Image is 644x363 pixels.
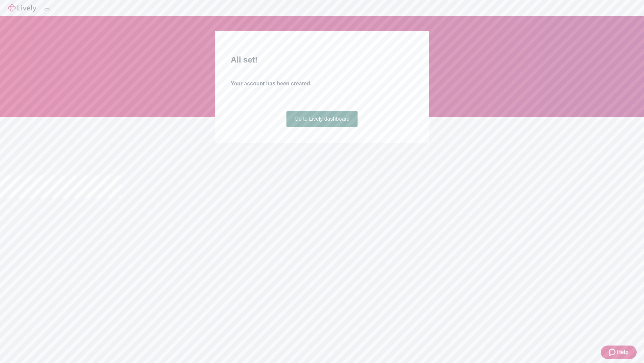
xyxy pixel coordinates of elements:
[609,348,617,356] svg: Zendesk support icon
[8,4,36,12] img: Lively
[286,111,358,127] a: Go to Lively dashboard
[617,348,629,356] span: Help
[231,54,413,66] h2: All set!
[44,8,50,10] button: Log out
[601,346,637,359] button: Zendesk support iconHelp
[231,80,413,88] h4: Your account has been created.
